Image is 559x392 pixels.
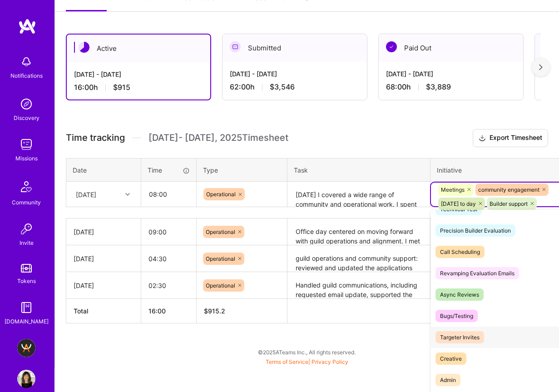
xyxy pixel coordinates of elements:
[266,358,348,365] span: |
[206,255,235,262] span: Operational
[15,339,38,357] a: A.Team - Grow A.Team's Community & Demand
[125,192,130,197] i: icon Chevron
[288,246,429,271] textarea: guild operations and community support: reviewed and updated the applications tracker, prepared i...
[66,299,141,323] th: Total
[386,69,516,79] div: [DATE] - [DATE]
[478,186,539,193] span: community engagement
[148,165,190,175] div: Time
[288,183,429,207] textarea: [DATE] I covered a wide range of community and operational work. I spent time troubleshooting and...
[440,226,511,235] div: Precision Builder Evaluation
[15,370,38,388] a: User Avatar
[17,339,35,357] img: A.Team - Grow A.Team's Community & Demand
[206,282,235,289] span: Operational
[15,176,37,198] img: Community
[206,228,235,235] span: Operational
[17,298,35,317] img: guide book
[440,375,456,385] div: Admin
[148,132,288,144] span: [DATE] - [DATE] , 2025 Timesheet
[440,311,473,321] div: Bugs/Testing
[20,238,34,248] div: Invite
[440,247,480,257] div: Call Scheduling
[17,276,36,286] div: Tokens
[12,198,41,207] div: Community
[479,134,486,143] i: icon Download
[230,41,241,52] img: Submitted
[141,299,197,323] th: 16:00
[473,129,548,147] button: Export Timesheet
[141,220,196,244] input: HH:MM
[142,182,196,206] input: HH:MM
[18,18,36,35] img: logo
[230,82,360,92] div: 62:00 h
[17,370,35,388] img: User Avatar
[230,69,360,79] div: [DATE] - [DATE]
[206,191,236,198] span: Operational
[17,95,35,113] img: discovery
[197,158,287,182] th: Type
[66,158,141,182] th: Date
[21,264,32,273] img: tokens
[270,82,295,92] span: $3,546
[74,83,203,92] div: 16:00 h
[204,307,225,315] span: $ 915.2
[379,34,523,62] div: Paid Out
[386,82,516,92] div: 68:00 h
[66,132,125,144] span: Time tracking
[5,317,49,326] div: [DOMAIN_NAME]
[288,273,429,298] textarea: Handled guild communications, including requested email update, supported the Design Guild coffee...
[539,64,543,70] img: right
[17,135,35,154] img: teamwork
[67,35,210,62] div: Active
[15,154,38,163] div: Missions
[386,41,397,52] img: Paid Out
[17,220,35,238] img: Invite
[54,341,559,363] div: © 2025 ATeams Inc., All rights reserved.
[440,354,462,363] div: Creative
[10,71,43,80] div: Notifications
[74,281,134,290] div: [DATE]
[426,82,451,92] span: $3,889
[14,113,40,123] div: Discovery
[440,290,479,299] div: Async Reviews
[441,186,465,193] span: Meetings
[141,273,196,298] input: HH:MM
[266,358,308,365] a: Terms of Service
[288,219,429,244] textarea: Office day centered on moving forward with guild operations and alignment. I met with [PERSON_NAM...
[74,254,134,263] div: [DATE]
[76,189,96,199] div: [DATE]
[74,69,203,79] div: [DATE] - [DATE]
[113,83,130,92] span: $915
[440,268,514,278] div: Revamping Evaluation Emails
[223,34,367,62] div: Submitted
[312,358,348,365] a: Privacy Policy
[79,42,89,53] img: Active
[74,227,134,237] div: [DATE]
[441,200,476,207] span: [DATE] to day
[490,200,528,207] span: Builder support
[287,158,430,182] th: Task
[17,53,35,71] img: bell
[440,332,480,342] div: Targeter Invites
[141,247,196,271] input: HH:MM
